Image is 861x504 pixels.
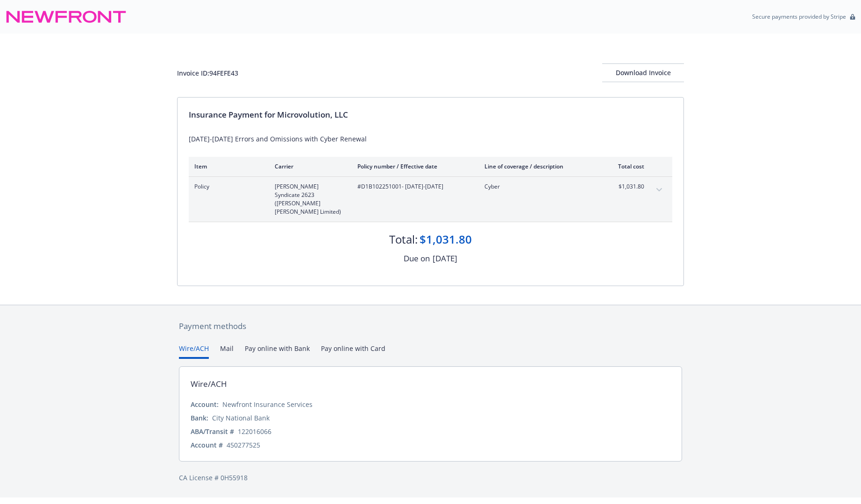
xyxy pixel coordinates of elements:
[191,440,223,450] div: Account #
[189,134,672,144] div: [DATE]-[DATE] Errors and Omissions with Cyber Renewal
[602,64,684,82] div: Download Invoice
[179,473,682,483] div: CA License # 0H55918
[212,413,270,423] div: City National Bank
[484,182,594,191] span: Cyber
[177,68,238,78] div: Invoice ID: 94FEFE43
[227,440,260,450] div: 450277525
[752,13,846,21] p: Secure payments provided by Stripe
[609,182,644,191] span: $1,031.80
[191,378,227,390] div: Wire/ACH
[652,182,667,197] button: expand content
[321,343,385,359] button: Pay online with Card
[609,162,644,170] div: Total cost
[404,252,430,265] div: Due on
[484,162,594,170] div: Line of coverage / description
[389,231,418,247] div: Total:
[220,343,234,359] button: Mail
[245,343,310,359] button: Pay online with Bank
[238,427,271,436] div: 122016066
[420,231,472,247] div: $1,031.80
[189,109,672,121] div: Insurance Payment for Microvolution, LLC
[275,182,342,216] span: [PERSON_NAME] Syndicate 2623 ([PERSON_NAME] [PERSON_NAME] Limited)
[433,252,457,265] div: [DATE]
[275,162,342,170] div: Carrier
[189,177,672,222] div: Policy[PERSON_NAME] Syndicate 2623 ([PERSON_NAME] [PERSON_NAME] Limited)#D1B102251001- [DATE]-[DA...
[191,399,219,409] div: Account:
[179,343,209,359] button: Wire/ACH
[357,182,470,191] span: #D1B102251001 - [DATE]-[DATE]
[194,162,260,170] div: Item
[191,427,234,436] div: ABA/Transit #
[602,63,684,82] button: Download Invoice
[222,399,313,409] div: Newfront Insurance Services
[194,182,260,191] span: Policy
[179,320,682,332] div: Payment methods
[357,162,470,170] div: Policy number / Effective date
[191,413,208,423] div: Bank:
